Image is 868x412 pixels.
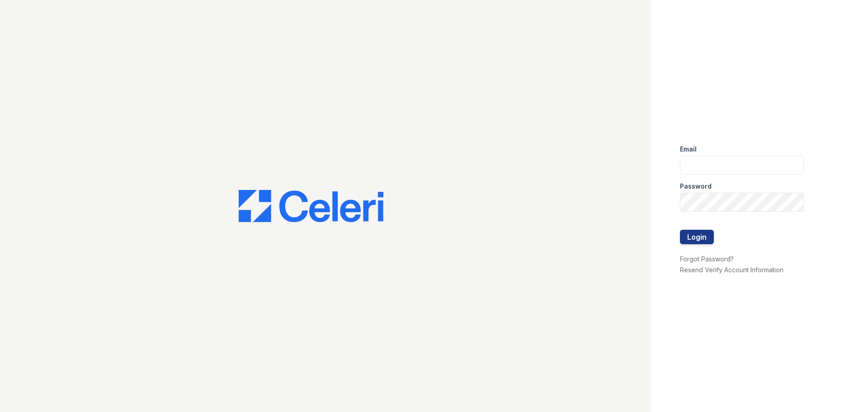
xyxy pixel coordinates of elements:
[239,190,383,223] img: CE_Logo_Blue-a8612792a0a2168367f1c8372b55b34899dd931a85d93a1a3d3e32e68fde9ad4.png
[680,255,734,263] a: Forgot Password?
[680,230,714,244] button: Login
[680,182,712,191] label: Password
[680,145,697,154] label: Email
[680,266,783,274] a: Resend Verify Account Information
